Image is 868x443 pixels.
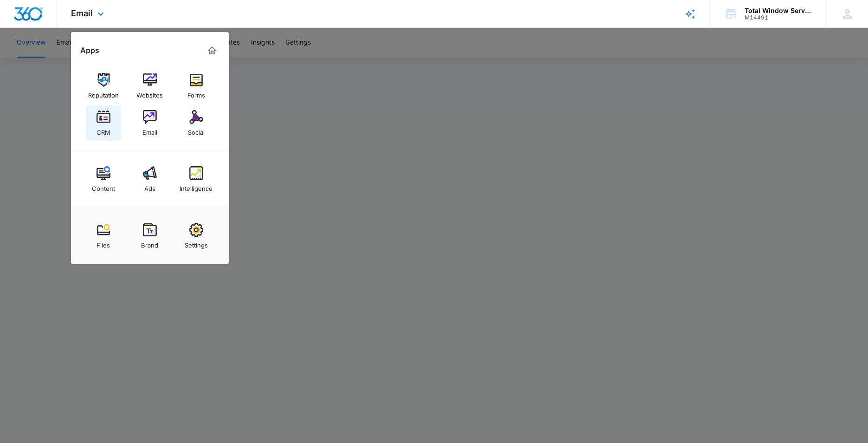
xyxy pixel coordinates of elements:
[71,8,93,18] span: Email
[180,180,212,192] div: Intelligence
[188,124,205,136] div: Social
[144,180,155,192] div: Ads
[80,46,99,55] h2: Apps
[132,218,167,254] a: Brand
[92,180,115,192] div: Content
[96,237,110,249] div: Files
[179,68,214,104] a: Forms
[136,87,163,99] div: Websites
[96,124,110,136] div: CRM
[132,162,167,197] a: Ads
[86,218,121,254] a: Files
[179,105,214,141] a: Social
[86,68,121,104] a: Reputation
[179,162,214,197] a: Intelligence
[745,14,812,21] div: account id
[141,237,158,249] div: Brand
[205,43,219,58] a: Marketing 360® Dashboard
[86,162,121,197] a: Content
[179,218,214,254] a: Settings
[132,68,167,104] a: Websites
[187,87,205,99] div: Forms
[132,105,167,141] a: Email
[142,124,157,136] div: Email
[745,7,812,14] div: account name
[88,87,119,99] div: Reputation
[185,237,208,249] div: Settings
[86,105,121,141] a: CRM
